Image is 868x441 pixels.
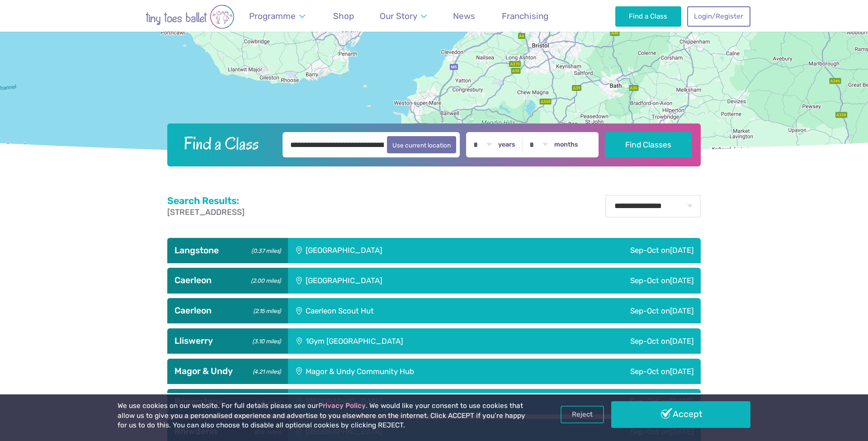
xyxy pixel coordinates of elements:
span: Our Story [380,11,417,21]
div: Caerleon Scout Hut [288,298,513,323]
h2: Find a Class [176,132,277,155]
img: tiny toes ballet [118,5,262,29]
span: [DATE] [670,367,693,376]
small: (2.15 miles) [250,305,281,315]
span: Franchising [502,11,548,21]
p: We use cookies on our website. For full details please see our . We would like your consent to us... [118,401,529,431]
div: 1Gym [GEOGRAPHIC_DATA] [288,328,540,354]
span: [DATE] [670,276,693,285]
button: Find Classes [605,132,692,157]
small: (2.00 miles) [248,275,281,285]
div: Sep-Oct on [549,359,701,384]
span: [DATE] [670,337,693,346]
span: [DATE] [670,246,693,255]
label: months [554,141,578,149]
div: Sep-Oct on [513,298,701,323]
h3: Lliswerry [175,336,281,346]
a: Reject [561,406,604,423]
div: [GEOGRAPHIC_DATA] [288,238,521,263]
h2: Search Results: [167,195,245,207]
span: Shop [333,11,354,21]
div: [GEOGRAPHIC_DATA] [288,268,521,293]
p: [STREET_ADDRESS] [167,207,245,218]
div: Sep-Oct on [540,328,701,354]
div: Sep-Oct on [521,389,701,414]
h3: Langstone [175,245,281,256]
button: Use current location [387,136,456,153]
span: Programme [249,11,296,21]
a: Accept [611,401,750,427]
a: Login/Register [687,6,750,26]
h3: Magor & Undy [175,366,281,377]
a: Franchising [497,5,552,27]
span: News [453,11,475,21]
div: [GEOGRAPHIC_DATA] [288,389,521,414]
div: Magor & Undy Community Hub [288,359,548,384]
h3: Caerleon [175,305,281,316]
span: [DATE] [670,306,693,315]
label: years [498,141,515,149]
small: (3.10 miles) [250,336,281,345]
a: Our Story [376,5,431,27]
div: Sep-Oct on [521,268,701,293]
small: (0.37 miles) [249,245,281,255]
a: Find a Class [615,6,682,26]
img: Google [2,141,32,152]
a: News [449,5,480,27]
h3: Caerleon [175,275,281,286]
small: (4.21 miles) [250,366,281,375]
div: Sep-Oct on [521,238,701,263]
a: Programme [245,5,309,27]
a: Open this area in Google Maps (opens a new window) [2,141,32,152]
a: Shop [329,5,358,27]
a: Privacy Policy [318,402,366,410]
